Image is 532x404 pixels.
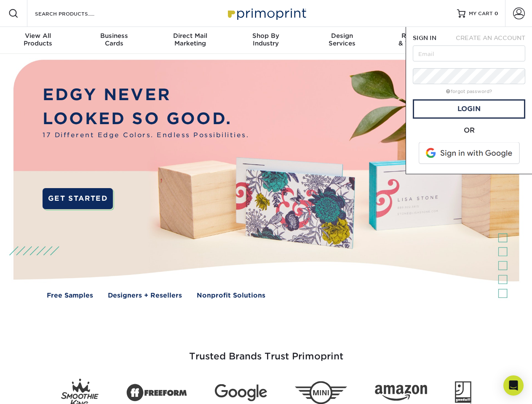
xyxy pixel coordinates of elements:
a: GET STARTED [43,188,113,209]
p: LOOKED SO GOOD. [43,107,249,131]
a: Shop ByIndustry [228,27,304,54]
div: Open Intercom Messenger [503,375,524,396]
a: Designers + Resellers [108,291,182,300]
a: Nonprofit Solutions [197,291,265,300]
div: Industry [228,32,304,47]
div: Marketing [152,32,228,47]
span: Business [76,32,152,40]
img: Google [215,384,267,401]
iframe: Google Customer Reviews [2,378,72,401]
span: CREATE AN ACCOUNT [456,35,525,41]
div: Services [304,32,380,47]
img: Goodwill [455,381,471,404]
span: Resources [380,32,456,40]
span: 17 Different Edge Colors. Endless Possibilities. [43,130,249,140]
a: Free Samples [47,291,93,300]
div: OR [413,125,525,136]
input: Email [413,45,525,61]
span: MY CART [469,10,493,17]
a: Login [413,99,525,119]
span: Design [304,32,380,40]
span: Shop By [228,32,304,40]
a: forgot password? [446,89,492,94]
a: Direct MailMarketing [152,27,228,54]
a: DesignServices [304,27,380,54]
span: SIGN IN [413,35,436,41]
p: EDGY NEVER [43,83,249,107]
input: SEARCH PRODUCTS..... [34,8,116,19]
a: BusinessCards [76,27,152,54]
div: & Templates [380,32,456,47]
img: Amazon [375,385,427,401]
img: Primoprint [224,4,308,22]
span: Direct Mail [152,32,228,40]
div: Cards [76,32,152,47]
h3: Trusted Brands Trust Primoprint [20,331,513,372]
span: 0 [495,11,498,16]
a: Resources& Templates [380,27,456,54]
